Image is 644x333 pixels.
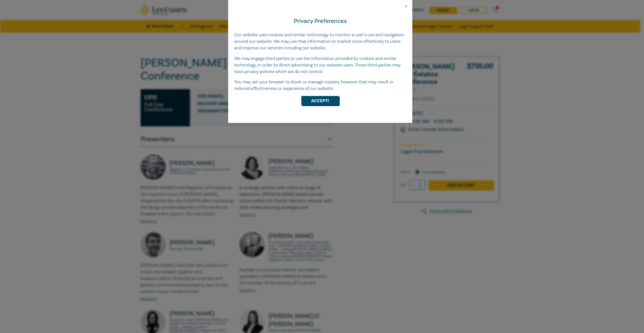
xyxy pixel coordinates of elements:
button: Close [404,4,408,9]
h4: Privacy Preferences [234,17,406,26]
p: You may set your browser to block or manage cookies, however that may result in reduced effective... [234,79,406,92]
button: Accept! [301,96,339,106]
p: Our website uses cookies and similar technology to monitor a user’s use and navigation around our... [234,32,406,51]
p: We may engage third parties to use the information provided by cookies and similar technology, in... [234,55,406,75]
